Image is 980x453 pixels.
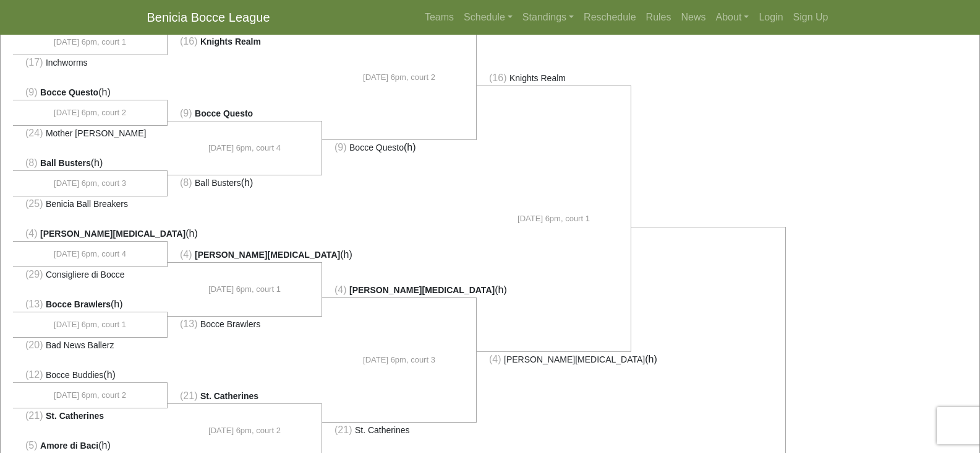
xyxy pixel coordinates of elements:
span: (16) [489,73,506,83]
span: Bocce Questo [195,108,253,118]
a: Reschedule [579,5,641,30]
span: (8) [180,177,192,188]
a: Rules [641,5,676,30]
span: [DATE] 6pm, court 4 [54,248,126,260]
span: [PERSON_NAME][MEDICAL_DATA] [195,250,340,260]
span: (20) [25,340,43,350]
li: (h) [13,85,168,100]
span: (9) [180,108,192,118]
span: [DATE] 6pm, court 1 [54,319,126,331]
span: Inchworms [46,58,88,68]
span: [DATE] 6pm, court 3 [363,354,435,366]
span: Ball Busters [195,178,241,188]
span: Knights Realm [509,73,566,83]
span: [DATE] 6pm, court 2 [208,424,281,437]
span: [DATE] 6pm, court 1 [518,213,590,225]
span: (4) [25,228,38,239]
span: Bocce Buddies [46,370,103,380]
span: [DATE] 6pm, court 1 [54,36,126,48]
span: [PERSON_NAME][MEDICAL_DATA] [504,354,645,364]
span: Amore di Baci [40,441,98,451]
li: (h) [13,156,168,171]
a: Sign Up [788,5,833,30]
li: (h) [13,297,168,312]
span: (5) [25,440,38,451]
li: (h) [13,367,168,383]
li: (h) [168,175,322,190]
span: (21) [180,390,197,401]
span: (9) [25,87,38,97]
li: (h) [322,139,477,155]
span: [DATE] 6pm, court 3 [54,177,126,190]
a: About [711,5,754,30]
span: Knights Realm [200,37,261,46]
span: (13) [25,299,43,309]
li: (h) [13,226,168,242]
span: (8) [25,157,38,168]
a: News [676,5,711,30]
span: (21) [334,424,352,435]
span: [PERSON_NAME][MEDICAL_DATA] [349,285,495,295]
span: St. Catherines [200,391,258,401]
span: St. Catherines [355,425,410,435]
span: [DATE] 6pm, court 2 [54,107,126,119]
span: (4) [334,284,347,295]
span: (16) [180,36,197,46]
span: (17) [25,57,43,68]
span: (4) [489,354,501,364]
span: (13) [180,319,197,329]
span: Bocce Brawlers [200,319,260,329]
span: [DATE] 6pm, court 1 [208,283,281,296]
li: (h) [322,283,477,298]
span: [DATE] 6pm, court 2 [363,71,435,84]
span: [PERSON_NAME][MEDICAL_DATA] [40,229,185,239]
span: (21) [25,410,43,421]
span: (4) [180,249,192,260]
span: (9) [334,142,347,152]
span: [DATE] 6pm, court 4 [208,142,281,154]
span: Bad News Ballerz [46,340,114,350]
a: Teams [420,5,459,30]
span: Bocce Questo [40,87,98,97]
span: Mother [PERSON_NAME] [46,128,147,138]
a: Benicia Bocce League [147,5,270,30]
li: (h) [168,247,322,263]
span: [DATE] 6pm, court 2 [54,389,126,402]
span: (24) [25,128,43,138]
span: Bocce Questo [349,143,404,152]
span: Bocce Brawlers [46,299,111,309]
span: Consigliere di Bocce [46,270,125,279]
a: Login [754,5,788,30]
a: Standings [518,5,579,30]
span: (29) [25,269,43,279]
span: Benicia Ball Breakers [46,199,128,209]
span: Ball Busters [40,158,91,168]
span: St. Catherines [46,411,104,421]
li: (h) [477,351,631,367]
span: (12) [25,369,43,380]
span: (25) [25,198,43,209]
a: Schedule [459,5,518,30]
